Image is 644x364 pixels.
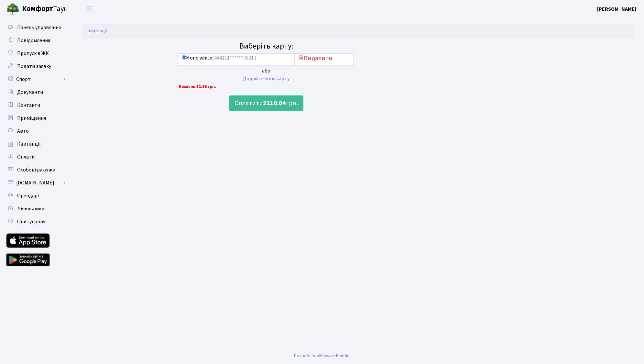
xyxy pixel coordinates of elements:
[17,50,49,57] span: Пропуск в ЖК
[17,102,40,109] span: Контакти
[3,34,68,47] a: Повідомлення
[597,6,636,13] b: [PERSON_NAME]
[597,5,636,13] a: [PERSON_NAME]
[3,202,68,215] a: Лічильники
[17,89,43,96] span: Документи
[179,84,216,90] b: Комісія: 32.66 грн.
[263,99,286,108] b: 2210.04
[17,24,61,31] span: Панель управління
[3,73,68,86] a: Спорт
[3,138,68,150] a: Квитанції
[319,352,349,359] a: Massive Kinetic
[3,215,68,228] a: Опитування
[17,205,44,212] span: Лічильники
[17,218,45,225] span: Опитування
[182,54,256,62] label: Mono white
[17,37,50,44] span: Повідомлення
[297,54,351,62] h5: Видалити
[88,28,107,34] a: Квитанції
[3,47,68,60] a: Пропуск в ЖК
[17,153,35,160] span: Оплати
[3,150,68,163] a: Оплати
[3,21,68,34] a: Панель управління
[17,63,51,70] span: Подати заявку
[294,352,350,359] div: Розроблено .
[3,125,68,138] a: Авто
[17,192,39,199] span: Орендарі
[17,166,55,173] span: Особові рахунки
[81,4,97,14] button: Переключити навігацію
[3,99,68,112] a: Контакти
[179,67,354,75] div: або
[179,42,354,51] h4: Виберіть карту:
[17,127,29,135] span: Авто
[3,163,68,176] a: Особові рахунки
[22,4,53,14] b: Комфорт
[3,189,68,202] a: Орендарі
[17,140,41,148] span: Квитанції
[179,75,354,83] div: Додайте нову карту
[17,115,46,122] span: Приміщення
[22,4,68,15] span: Таун
[3,60,68,73] a: Подати заявку
[3,112,68,125] a: Приміщення
[3,176,68,189] a: [DOMAIN_NAME]
[6,3,19,16] img: logo.png
[229,95,303,111] button: Оплатити2210.04грн.
[3,86,68,99] a: Документи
